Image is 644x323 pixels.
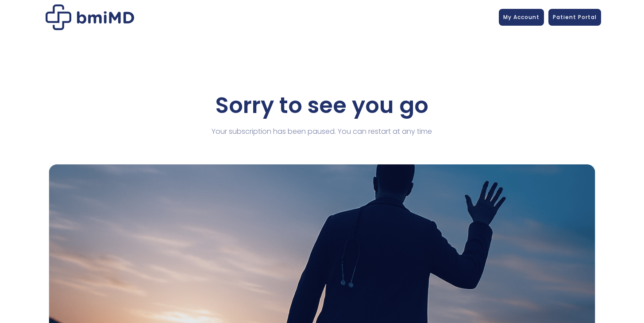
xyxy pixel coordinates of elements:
[553,13,597,21] span: Patient Portal
[49,125,595,138] p: Your subscription has been paused. You can restart at any time
[46,4,134,30] img: Paused Subscription
[49,92,595,119] h1: Sorry to see you go
[548,9,601,26] a: Patient Portal
[499,9,544,26] a: My Account
[503,13,540,21] span: My Account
